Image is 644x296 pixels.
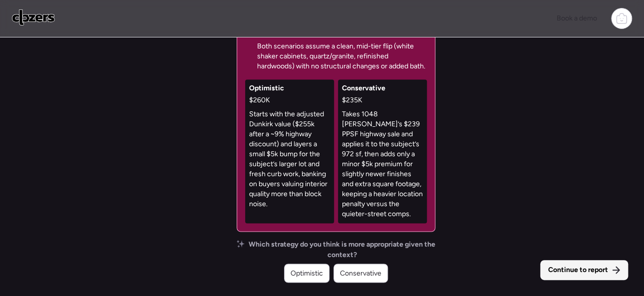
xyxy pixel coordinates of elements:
[257,41,427,71] p: Both scenarios assume a clean, mid-tier flip (white shaker cabinets, quartz/granite, refinished h...
[340,268,381,278] span: Conservative
[249,240,435,260] span: Which strategy do you think is more appropriate given the context?
[249,109,330,209] p: Starts with the adjusted Dunkirk value ($255k after a ~9% highway discount) and layers a small $5...
[342,83,385,93] span: Conservative
[342,95,362,105] span: $235K
[12,9,55,25] img: Logo
[291,268,323,278] span: Optimistic
[548,265,608,275] span: Continue to report
[249,95,270,105] span: $260K
[249,83,284,93] span: Optimistic
[557,14,597,22] span: Book a demo
[342,109,423,219] p: Takes 1048 [PERSON_NAME]’s $239 PPSF highway sale and applies it to the subject’s 972 sf, then ad...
